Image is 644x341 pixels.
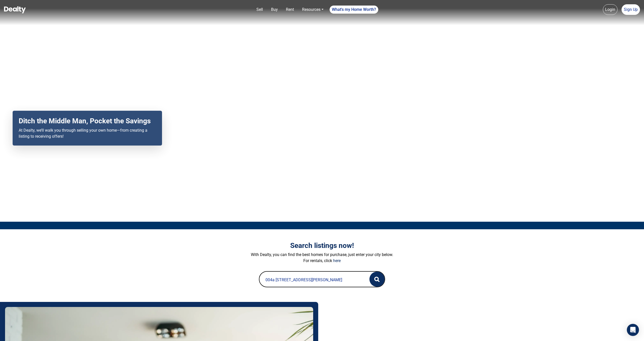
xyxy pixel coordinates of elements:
a: here [333,258,341,263]
iframe: BigID CMP Widget [3,326,18,341]
h3: Search listings now! [182,241,462,250]
a: Resources [300,5,326,15]
a: Rent [284,5,296,15]
p: At Dealty, we’ll walk you through selling your own home—from creating a listing to receiving offers! [19,127,156,139]
a: Sign Up [622,4,640,15]
img: Dealty - Buy, Sell & Rent Homes [4,6,26,13]
a: Buy [269,5,280,15]
a: Sell [254,5,265,15]
div: Open Intercom Messenger [627,324,639,336]
p: For rentals, click [182,258,462,264]
p: With Dealty, you can find the best homes for purchase, just enter your city below. [182,252,462,258]
input: Search by city... [259,272,359,288]
h2: Ditch the Middle Man, Pocket the Savings [19,117,156,125]
a: Login [603,4,618,15]
a: What's my Home Worth? [330,6,378,14]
